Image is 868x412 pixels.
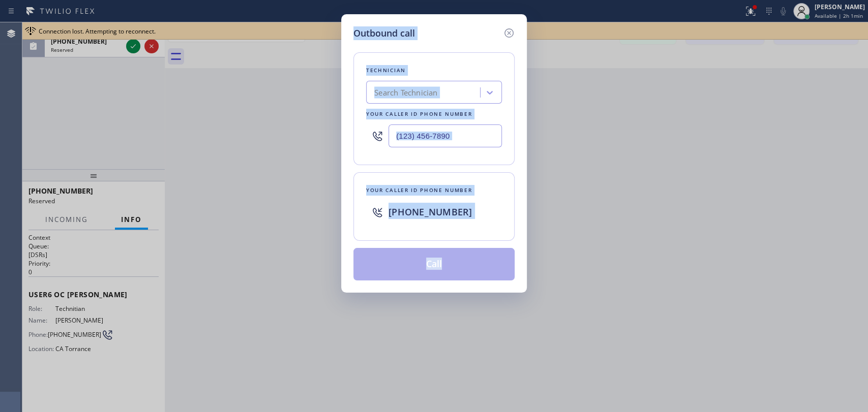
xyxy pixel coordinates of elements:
[388,124,502,147] input: (123) 456-7890
[374,87,437,99] div: Search Technician
[366,65,502,76] div: Technician
[353,26,415,40] h5: Outbound call
[388,206,472,218] span: [PHONE_NUMBER]
[366,185,502,196] div: Your caller id phone number
[353,248,515,280] button: Call
[366,109,502,119] div: Your caller id phone number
